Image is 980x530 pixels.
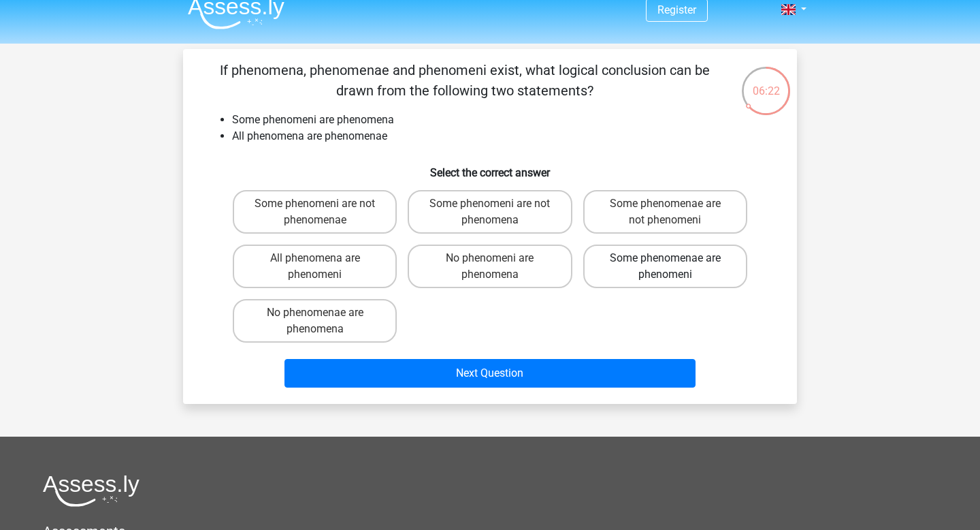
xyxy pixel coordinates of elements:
[583,190,747,234] label: Some phenomenae are not phenomeni
[205,60,724,101] p: If phenomena, phenomenae and phenomeni exist, what logical conclusion can be drawn from the follo...
[233,190,397,234] label: Some phenomeni are not phenomenae
[657,3,696,16] a: Register
[232,128,775,144] li: All phenomena are phenomenae
[232,112,775,128] li: Some phenomeni are phenomena
[284,359,696,388] button: Next Question
[233,299,397,343] label: No phenomenae are phenomena
[408,190,572,234] label: Some phenomeni are not phenomena
[583,245,747,288] label: Some phenomenae are phenomeni
[205,155,775,179] h6: Select the correct answer
[408,245,572,288] label: No phenomeni are phenomena
[740,65,791,99] div: 06:22
[43,475,140,507] img: Assessly logo
[233,245,397,288] label: All phenomena are phenomeni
